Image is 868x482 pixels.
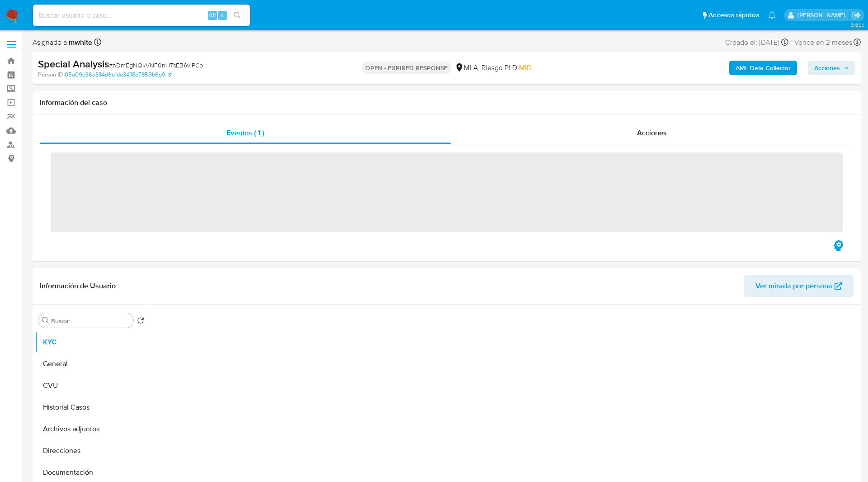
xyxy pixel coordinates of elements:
[40,98,854,107] h1: Información del caso
[65,71,171,79] a: 05a09d36a384d6a1da34ff8e7859b6a9
[33,10,250,21] input: Buscar usuario o caso...
[362,62,451,74] p: OPEN - EXPIRED RESPONSE
[755,275,832,297] span: Ver mirada por persona
[51,153,843,232] span: ‌
[67,37,92,48] b: mwhite
[736,61,791,75] b: AML Data Collector
[814,61,840,75] span: Acciones
[109,61,203,70] span: # nDmEgNQkVNF0nHTsEB6viPCb
[35,418,148,440] button: Archivos adjuntos
[637,128,667,138] span: Acciones
[35,331,148,353] button: KYC
[708,10,759,20] span: Accesos rápidos
[725,36,788,48] div: Creado el: [DATE]
[744,275,854,297] button: Ver mirada por persona
[481,63,532,73] span: Riesgo PLD:
[35,375,148,396] button: CVU
[137,317,144,327] button: Volver al orden por defecto
[455,63,478,73] div: MLA
[797,11,849,19] p: matiasagustin.white@mercadolibre.com
[35,440,148,462] button: Direcciones
[228,9,246,22] button: search-icon
[221,11,224,19] span: s
[226,128,264,138] span: Eventos ( 1 )
[519,62,532,73] span: MID
[852,10,861,20] a: Salir
[33,38,92,48] span: Asignado a
[35,396,148,418] button: Historial Casos
[38,71,63,79] b: Person ID
[768,11,776,19] a: Notificaciones
[790,36,793,48] span: -
[808,61,855,75] button: Acciones
[42,317,49,324] button: Buscar
[40,282,116,291] h1: Información de Usuario
[51,317,130,325] input: Buscar
[35,353,148,375] button: General
[794,38,852,48] span: Vence en 2 meses
[38,57,109,71] b: Special Analysis
[729,61,797,75] button: AML Data Collector
[209,11,216,19] span: Alt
